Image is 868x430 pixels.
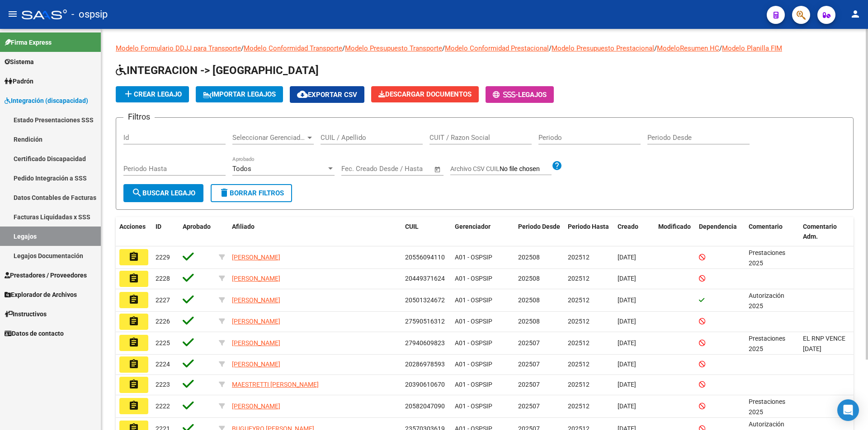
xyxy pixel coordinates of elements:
mat-icon: assignment [128,359,139,370]
datatable-header-cell: Dependencia [695,217,745,247]
span: Prestaciones 2025 [749,249,785,267]
datatable-header-cell: Comentario Adm. [799,217,854,247]
span: A01 - OSPSIP [455,339,492,347]
span: [DATE] [618,381,636,388]
span: 202512 [568,339,590,347]
span: Legajos [518,91,547,99]
span: Modificado [658,223,691,230]
span: A01 - OSPSIP [455,254,492,261]
mat-icon: person [850,9,861,19]
span: [DATE] [618,296,636,304]
span: Datos de contacto [5,328,64,338]
span: 2223 [156,381,170,388]
span: 20449371624 [405,275,445,282]
span: Explorador de Archivos [5,290,77,300]
button: Crear Legajo [116,86,189,102]
span: 202512 [568,361,590,368]
span: [PERSON_NAME] [232,254,280,261]
a: Modelo Conformidad Transporte [244,44,342,52]
span: Descargar Documentos [378,90,472,98]
a: Modelo Conformidad Prestacional [445,44,549,52]
span: CUIL [405,223,419,230]
span: A01 - OSPSIP [455,296,492,304]
span: Gerenciador [455,223,491,230]
mat-icon: assignment [128,251,139,262]
span: A01 - OSPSIP [455,318,492,325]
span: 202512 [568,318,590,325]
mat-icon: add [123,88,134,99]
span: 2226 [156,318,170,325]
span: 2222 [156,402,170,410]
span: 202507 [518,361,540,368]
mat-icon: assignment [128,294,139,305]
span: 20390610670 [405,381,445,388]
span: Comentario [749,223,783,230]
a: Modelo Presupuesto Transporte [345,44,442,52]
span: 202512 [568,275,590,282]
span: Instructivos [5,309,47,319]
span: 20286978593 [405,361,445,368]
mat-icon: assignment [128,273,139,284]
span: 2225 [156,339,170,347]
span: Afiliado [232,223,255,230]
span: ID [156,223,161,230]
span: A01 - OSPSIP [455,361,492,368]
span: Comentario Adm. [803,223,837,240]
span: IMPORTAR LEGAJOS [203,90,276,98]
button: Borrar Filtros [211,184,292,202]
span: 20501324672 [405,296,445,304]
span: 202508 [518,296,540,304]
mat-icon: assignment [128,379,139,390]
button: -Legajos [486,86,554,103]
span: Periodo Hasta [568,223,609,230]
span: Firma Express [5,37,52,47]
span: [PERSON_NAME] [232,275,280,282]
span: Seleccionar Gerenciador [232,134,306,142]
span: [PERSON_NAME] [232,361,280,368]
span: 2224 [156,361,170,368]
a: Modelo Formulario DDJJ para Transporte [116,44,241,52]
span: Sistema [5,57,34,67]
span: Acciones [119,223,146,230]
span: INTEGRACION -> [GEOGRAPHIC_DATA] [116,64,319,77]
mat-icon: help [552,160,562,171]
span: A01 - OSPSIP [455,381,492,388]
span: Autorización 2025 [749,292,784,310]
span: - ospsip [71,5,108,24]
span: 202508 [518,318,540,325]
datatable-header-cell: Periodo Desde [514,217,564,247]
span: Integración (discapacidad) [5,96,88,106]
div: Open Intercom Messenger [837,399,859,421]
span: - [493,91,518,99]
span: 202507 [518,402,540,410]
button: Open calendar [433,164,443,175]
span: 20556094110 [405,254,445,261]
span: Dependencia [699,223,737,230]
span: 2228 [156,275,170,282]
span: Padrón [5,76,33,86]
span: [PERSON_NAME] [232,402,280,410]
span: 20582047090 [405,402,445,410]
span: Crear Legajo [123,90,182,98]
mat-icon: cloud_download [297,89,308,100]
a: Modelo Planilla FIM [722,44,782,52]
span: Aprobado [183,223,211,230]
h3: Filtros [123,111,155,123]
span: A01 - OSPSIP [455,275,492,282]
span: A01 - OSPSIP [455,402,492,410]
input: Start date [341,165,371,173]
span: Creado [618,223,638,230]
mat-icon: assignment [128,337,139,348]
span: 202508 [518,275,540,282]
span: Archivo CSV CUIL [450,165,500,172]
span: [PERSON_NAME] [232,339,280,347]
span: 27940609823 [405,339,445,347]
button: Buscar Legajo [123,184,203,202]
span: Exportar CSV [297,91,357,99]
button: IMPORTAR LEGAJOS [196,86,283,102]
span: Buscar Legajo [132,189,195,197]
span: Prestaciones 2025 [749,398,785,416]
span: Prestaciones 2025 [749,335,785,352]
span: [DATE] [618,254,636,261]
span: [DATE] [618,339,636,347]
